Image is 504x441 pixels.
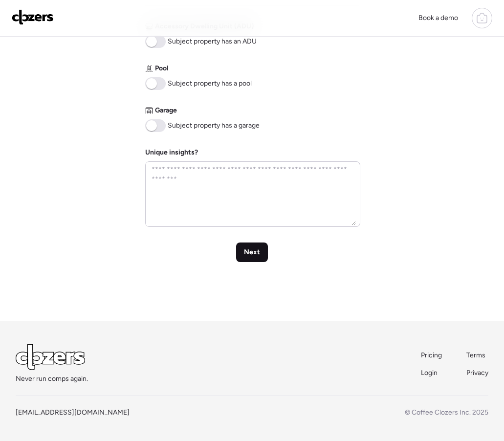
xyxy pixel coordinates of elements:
span: Login [421,369,438,377]
a: Privacy [466,368,488,378]
span: Pricing [421,351,442,359]
span: Subject property has a garage [168,121,260,131]
span: Pool [155,64,168,73]
label: Unique insights? [145,148,198,156]
span: Never run comps again. [16,374,88,384]
span: Terms [466,351,485,359]
span: Garage [155,106,177,115]
a: Pricing [421,351,443,360]
span: Subject property has a pool [168,79,252,88]
img: Logo Light [16,344,85,370]
span: Subject property has an ADU [168,37,257,46]
span: Next [244,247,260,257]
a: Terms [466,351,488,360]
span: © Coffee Clozers Inc. 2025 [405,408,488,417]
a: Login [421,368,443,378]
img: Logo [12,9,54,25]
span: Privacy [466,369,488,377]
span: Book a demo [418,14,458,22]
a: [EMAIL_ADDRESS][DOMAIN_NAME] [16,408,130,417]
